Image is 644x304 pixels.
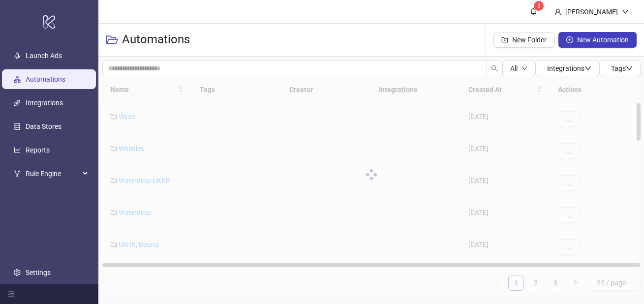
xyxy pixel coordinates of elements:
[122,32,190,48] h3: Automations
[599,61,641,76] button: Tagsdown
[561,6,622,17] div: [PERSON_NAME]
[611,64,633,72] span: Tags
[26,52,62,60] a: Launch Ads
[554,8,561,15] span: user
[521,65,527,71] span: down
[502,61,535,76] button: Alldown
[106,34,118,46] span: folder-open
[26,75,65,83] a: Automations
[622,8,629,15] span: down
[14,170,21,177] span: fork
[530,8,537,15] span: bell
[558,32,637,48] button: New Automation
[547,64,591,72] span: Integrations
[577,36,629,44] span: New Automation
[8,291,15,298] span: menu-fold
[510,64,518,72] span: All
[512,36,547,44] span: New Folder
[537,2,541,9] span: 3
[26,269,51,276] a: Settings
[26,99,63,107] a: Integrations
[26,122,61,130] a: Data Stores
[626,65,633,72] span: down
[535,61,599,76] button: Integrationsdown
[493,32,554,48] button: New Folder
[491,65,498,72] span: search
[26,146,50,154] a: Reports
[566,36,573,43] span: plus-circle
[26,164,80,183] span: Rule Engine
[501,36,508,43] span: folder-add
[584,65,591,72] span: down
[534,1,544,11] sup: 3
